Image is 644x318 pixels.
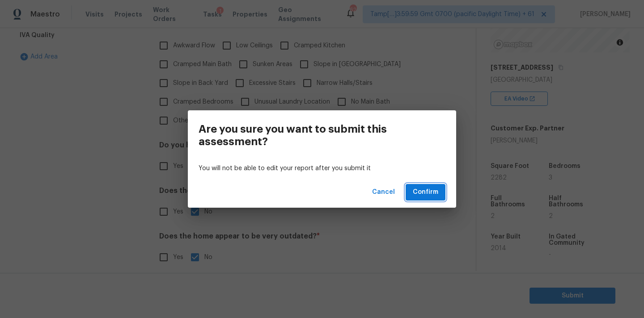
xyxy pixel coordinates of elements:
h3: Are you sure you want to submit this assessment? [199,123,405,148]
span: Cancel [372,187,395,198]
span: Confirm [413,187,438,198]
button: Confirm [406,184,445,201]
button: Cancel [369,184,398,201]
p: You will not be able to edit your report after you submit it [199,164,445,173]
